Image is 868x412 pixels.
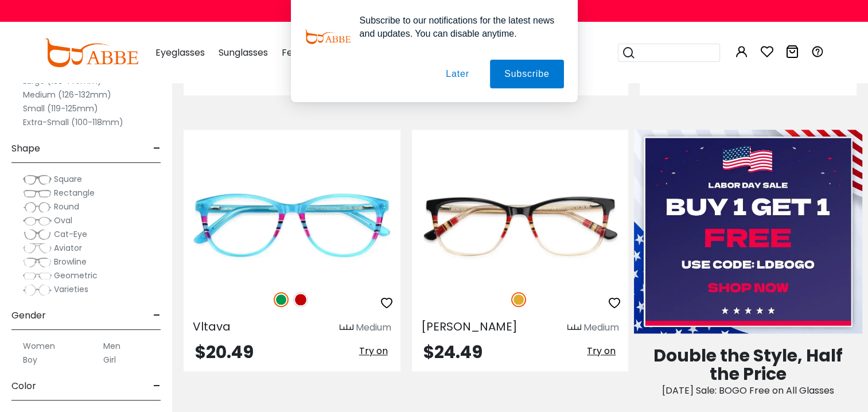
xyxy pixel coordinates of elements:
[153,372,161,400] span: -
[305,14,351,60] img: notification icon
[11,372,36,400] span: Color
[23,115,123,129] label: Extra-Small (100-118mm)
[54,256,87,267] span: Browline
[11,135,40,162] span: Shape
[423,340,482,364] span: $24.49
[54,228,87,240] span: Cat-Eye
[356,321,391,335] div: Medium
[23,243,52,254] img: Aviator.png
[23,339,55,353] label: Women
[103,353,116,367] label: Girl
[412,171,629,279] img: Yellow Wolfgang - Acetate ,Universal Bridge Fit
[195,340,254,364] span: $20.49
[103,339,120,353] label: Men
[23,188,52,199] img: Rectangle.png
[54,173,82,185] span: Square
[23,201,52,213] img: Round.png
[23,284,52,296] img: Varieties.png
[490,60,563,88] button: Subscribe
[153,135,161,162] span: -
[23,229,52,240] img: Cat-Eye.png
[54,283,88,295] span: Varieties
[153,302,161,329] span: -
[587,344,616,357] span: Try on
[431,60,483,88] button: Later
[23,102,98,115] label: Small (119-125mm)
[23,215,52,227] img: Oval.png
[54,215,72,226] span: Oval
[23,256,52,268] img: Browline.png
[23,353,37,367] label: Boy
[11,302,46,329] span: Gender
[634,130,862,333] img: Labor Day Sale
[653,343,843,386] span: Double the Style, Half the Price
[23,174,52,185] img: Square.png
[54,242,82,254] span: Aviator
[293,292,308,307] img: Red
[511,292,526,307] img: Yellow
[193,318,231,335] span: Vltava
[54,270,98,281] span: Geometric
[583,321,619,335] div: Medium
[274,292,289,307] img: Green
[583,344,619,359] button: Try on
[662,384,834,397] span: [DATE] Sale: BOGO Free on All Glasses
[54,201,79,212] span: Round
[421,318,517,335] span: [PERSON_NAME]
[23,270,52,282] img: Geometric.png
[340,324,353,332] img: size ruler
[54,187,95,199] span: Rectangle
[356,344,391,359] button: Try on
[351,14,564,40] div: Subscribe to our notifications for the latest news and updates. You can disable anytime.
[184,171,400,279] img: Green Vltava - Acetate ,Universal Bridge Fit
[359,344,388,357] span: Try on
[567,324,581,332] img: size ruler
